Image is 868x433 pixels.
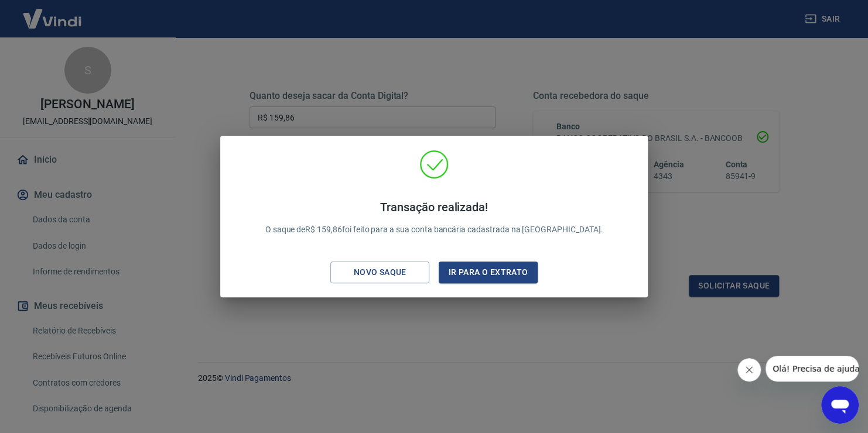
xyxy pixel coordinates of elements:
[265,200,603,214] h4: Transação realizada!
[7,8,98,18] span: Olá! Precisa de ajuda?
[330,262,429,283] button: Novo saque
[265,200,603,236] p: O saque de R$ 159,86 foi feito para a sua conta bancária cadastrada na [GEOGRAPHIC_DATA].
[340,265,421,280] div: Novo saque
[439,262,538,283] button: Ir para o extrato
[766,356,859,382] iframe: Mensagem da empresa
[737,358,761,382] iframe: Fechar mensagem
[821,386,859,424] iframe: Botão para abrir a janela de mensagens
